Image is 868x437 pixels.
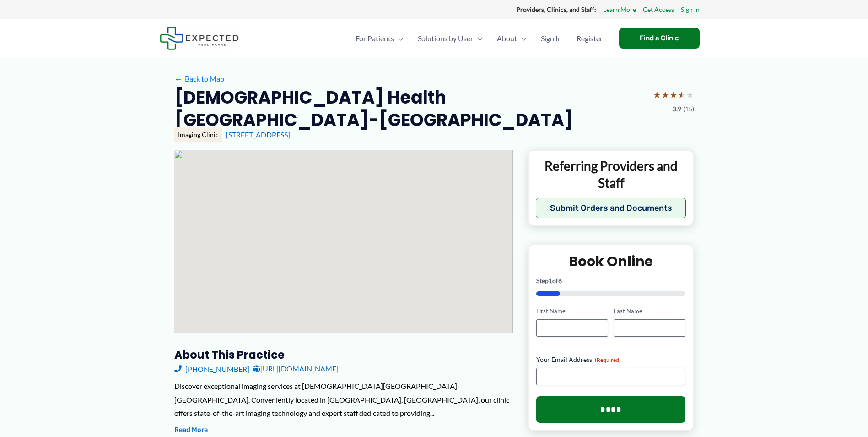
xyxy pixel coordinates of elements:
[603,4,636,16] a: Learn More
[410,22,490,55] a: Solutions by UserMenu Toggle
[174,379,513,420] div: Discover exceptional imaging services at [DEMOGRAPHIC_DATA][GEOGRAPHIC_DATA]-[GEOGRAPHIC_DATA]. C...
[619,28,700,49] a: Find a Clinic
[614,307,685,316] label: Last Name
[673,103,681,115] span: 3.9
[595,356,621,363] span: (Required)
[534,22,569,55] a: Sign In
[536,198,686,218] button: Submit Orders and Documents
[226,130,290,139] a: [STREET_ADDRESS]
[643,4,674,16] a: Get Access
[569,22,610,55] a: Register
[577,22,603,55] span: Register
[253,362,339,376] a: [URL][DOMAIN_NAME]
[418,22,473,55] span: Solutions by User
[394,22,403,55] span: Menu Toggle
[174,86,646,131] h2: [DEMOGRAPHIC_DATA] Health [GEOGRAPHIC_DATA]-[GEOGRAPHIC_DATA]
[497,22,517,55] span: About
[174,425,208,436] button: Read More
[683,103,694,115] span: (15)
[536,252,686,270] h2: Book Online
[541,22,562,55] span: Sign In
[536,278,686,284] p: Step of
[174,72,224,86] a: ←Back to Map
[356,22,394,55] span: For Patients
[669,86,678,103] span: ★
[661,86,669,103] span: ★
[558,277,562,284] span: 6
[536,158,686,191] p: Referring Providers and Staff
[517,22,526,55] span: Menu Toggle
[536,307,608,316] label: First Name
[686,86,694,103] span: ★
[516,5,596,13] strong: Providers, Clinics, and Staff:
[174,362,249,376] a: [PHONE_NUMBER]
[536,355,686,364] label: Your Email Address
[174,348,513,362] h3: About this practice
[678,86,686,103] span: ★
[160,27,239,50] img: Expected Healthcare Logo - side, dark font, small
[348,22,410,55] a: For PatientsMenu Toggle
[681,4,700,16] a: Sign In
[490,22,534,55] a: AboutMenu Toggle
[473,22,482,55] span: Menu Toggle
[174,74,183,83] span: ←
[653,86,661,103] span: ★
[549,277,552,284] span: 1
[174,127,222,142] div: Imaging Clinic
[348,22,610,55] nav: Primary Site Navigation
